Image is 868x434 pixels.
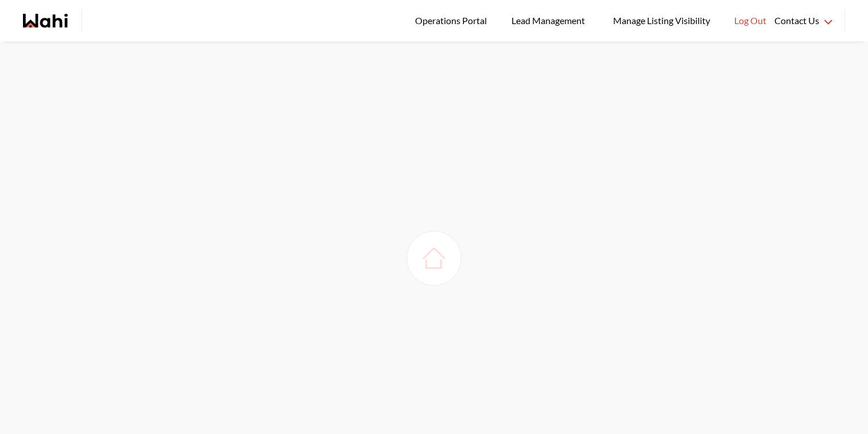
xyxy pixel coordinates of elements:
a: Wahi homepage [23,14,68,28]
span: Operations Portal [415,13,491,28]
span: Manage Listing Visibility [610,13,714,28]
span: Log Out [734,13,766,28]
img: loading house image [418,242,450,274]
span: Lead Management [511,13,589,28]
